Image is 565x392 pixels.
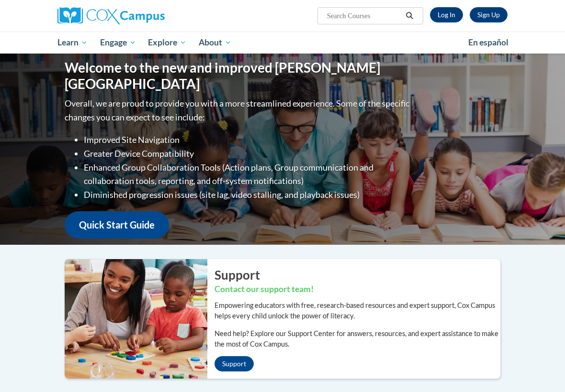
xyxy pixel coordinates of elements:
a: En español [462,33,515,53]
input: Search Courses [326,10,403,22]
img: ... [57,259,207,379]
a: Cox Campus [57,7,198,24]
li: Improved Site Navigation [84,133,412,147]
li: Enhanced Group Collaboration Tools (Action plans, Group communication and collaboration tools, re... [84,161,412,188]
span: Learn [57,37,88,48]
span: Explore [148,37,186,48]
li: Greater Device Compatibility [84,147,412,161]
i:  [406,12,414,20]
h1: Welcome to the new and improved [PERSON_NAME][GEOGRAPHIC_DATA] [65,60,412,92]
div: Main menu [50,32,515,54]
a: About [192,32,237,54]
a: Engage [94,32,142,54]
a: Register [470,7,508,22]
a: Explore [142,32,192,54]
p: Empowering educators with free, research-based resources and expert support, Cox Campus helps eve... [215,300,500,321]
span: Engage [100,37,136,48]
a: Quick Start Guide [65,211,169,239]
a: Learn [51,32,94,54]
button: Search [403,10,417,22]
img: Cox Campus [57,7,165,24]
a: Support [215,356,254,371]
a: Log In [430,7,463,22]
p: Need help? Explore our Support Center for answers, resources, and expert assistance to make the m... [215,328,500,349]
span: About [199,37,231,48]
h3: Contact our support team! [215,283,500,295]
h2: Support [215,266,500,283]
p: Overall, we are proud to provide you with a more streamlined experience. Some of the specific cha... [65,97,412,124]
li: Diminished progression issues (site lag, video stalling, and playback issues) [84,188,412,202]
span: En español [468,37,508,47]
